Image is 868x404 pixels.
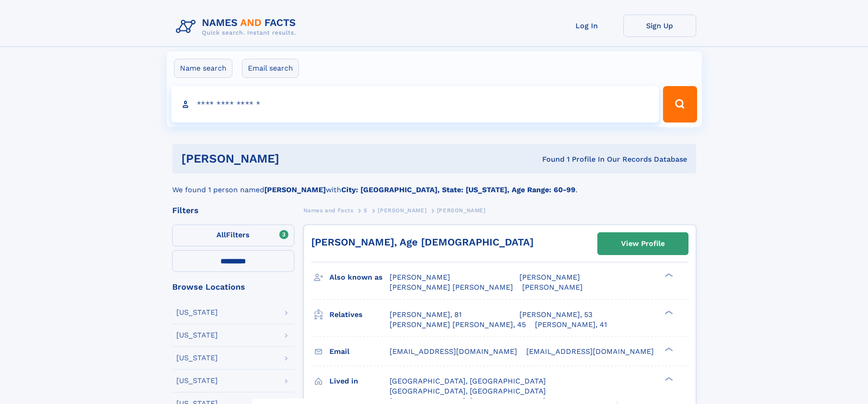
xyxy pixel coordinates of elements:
[216,230,226,239] span: All
[172,174,696,195] div: We found 1 person named with .
[378,207,426,214] span: [PERSON_NAME]
[174,59,232,78] label: Name search
[364,205,368,216] a: S
[172,206,294,215] div: Filters
[663,272,673,278] div: ❯
[535,320,607,330] a: [PERSON_NAME], 41
[390,387,546,395] span: [GEOGRAPHIC_DATA], [GEOGRAPHIC_DATA]
[176,377,218,384] div: [US_STATE]
[390,283,513,291] span: [PERSON_NAME] [PERSON_NAME]
[663,86,697,123] button: Search Button
[522,283,583,291] span: [PERSON_NAME]
[390,273,450,281] span: [PERSON_NAME]
[526,347,654,356] span: [EMAIL_ADDRESS][DOMAIN_NAME]
[264,185,326,194] b: [PERSON_NAME]
[437,207,486,214] span: [PERSON_NAME]
[329,270,390,285] h3: Also known as
[171,86,659,123] input: search input
[172,225,294,246] label: Filters
[519,310,592,320] a: [PERSON_NAME], 53
[390,320,526,330] a: [PERSON_NAME] [PERSON_NAME], 45
[621,233,665,254] div: View Profile
[623,15,696,37] a: Sign Up
[172,283,294,291] div: Browse Locations
[390,347,517,356] span: [EMAIL_ADDRESS][DOMAIN_NAME]
[176,309,218,316] div: [US_STATE]
[341,185,575,194] b: City: [GEOGRAPHIC_DATA], State: [US_STATE], Age Range: 60-99
[411,154,687,164] div: Found 1 Profile In Our Records Database
[329,344,390,359] h3: Email
[329,307,390,322] h3: Relatives
[242,59,299,78] label: Email search
[181,153,411,164] h1: [PERSON_NAME]
[176,332,218,339] div: [US_STATE]
[550,15,623,37] a: Log In
[663,346,673,352] div: ❯
[172,15,303,39] img: Logo Names and Facts
[519,273,580,281] span: [PERSON_NAME]
[364,207,368,214] span: S
[329,373,390,389] h3: Lived in
[303,205,354,216] a: Names and Facts
[390,377,546,385] span: [GEOGRAPHIC_DATA], [GEOGRAPHIC_DATA]
[390,310,462,320] a: [PERSON_NAME], 81
[663,376,673,382] div: ❯
[663,309,673,315] div: ❯
[378,205,426,216] a: [PERSON_NAME]
[598,233,688,255] a: View Profile
[176,354,218,362] div: [US_STATE]
[311,236,534,248] a: [PERSON_NAME], Age [DEMOGRAPHIC_DATA]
